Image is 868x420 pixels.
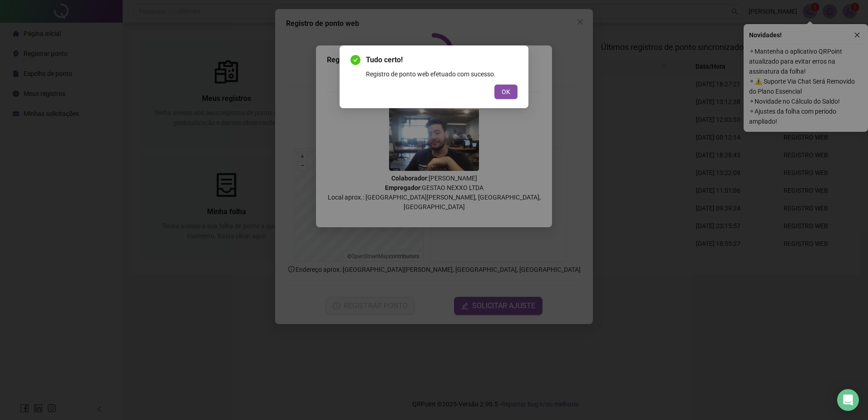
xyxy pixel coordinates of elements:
[350,55,360,65] span: check-circle
[366,69,518,79] div: Registro de ponto web efetuado com sucesso.
[837,389,859,411] div: Open Intercom Messenger
[366,55,518,65] span: Tudo certo!
[502,87,510,97] span: OK
[494,85,518,99] button: OK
